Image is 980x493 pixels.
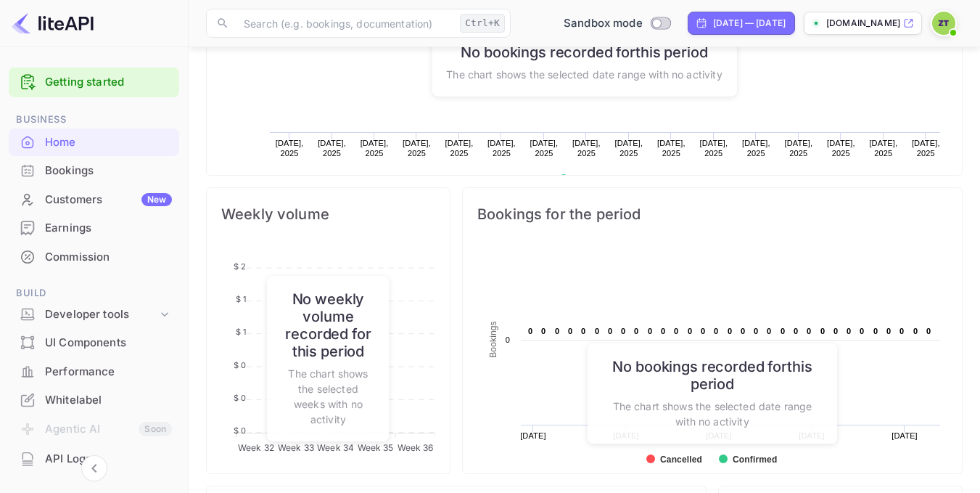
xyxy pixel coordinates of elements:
text: [DATE], 2025 [827,139,855,158]
div: Performance [45,364,172,380]
text: Cancelled [660,455,702,465]
div: Customers [45,192,172,208]
text: Revenue [573,174,610,184]
text: 0 [728,327,732,335]
p: The chart shows the selected date range with no activity [602,399,823,429]
img: LiteAPI logo [12,12,94,35]
tspan: $ 2 [234,261,246,272]
text: [DATE], 2025 [615,139,643,158]
a: Home [9,129,179,155]
text: 0 [648,327,652,335]
text: 0 [741,327,745,335]
a: UI Components [9,329,179,356]
span: Build [9,285,179,301]
text: 0 [899,327,904,335]
span: Weekly volume [221,203,435,226]
a: Getting started [45,74,172,91]
text: [DATE], 2025 [487,139,516,158]
text: Bookings [488,321,498,358]
text: 0 [820,327,825,335]
div: Switch to Production mode [558,15,676,32]
h6: No weekly volume recorded for this period [282,290,375,360]
tspan: Week 36 [398,442,434,453]
p: The chart shows the selected weeks with no activity [282,366,375,427]
div: Developer tools [9,302,179,327]
text: 0 [767,327,771,335]
text: 0 [913,327,918,335]
div: Earnings [45,220,172,237]
text: [DATE], 2025 [318,139,346,158]
a: Bookings [9,157,179,184]
a: Earnings [9,214,179,241]
text: 0 [701,327,705,335]
div: [DATE] — [DATE] [713,17,786,30]
tspan: Week 34 [317,442,354,453]
tspan: Week 35 [358,442,394,453]
text: 0 [595,327,599,335]
a: Commission [9,243,179,270]
text: 0 [781,327,785,335]
h6: No bookings recorded for this period [446,43,722,60]
text: [DATE] [892,431,918,440]
div: UI Components [45,335,172,351]
a: Whitelabel [9,386,179,413]
p: [DOMAIN_NAME] [826,17,900,30]
a: API Logs [9,445,179,472]
text: 0 [807,327,811,335]
text: 0 [634,327,638,335]
text: 0 [833,327,838,335]
text: [DATE], 2025 [742,139,770,158]
text: 0 [555,327,559,335]
text: 0 [886,327,891,335]
div: API Logs [45,451,172,468]
div: Commission [9,243,179,272]
text: 0 [528,327,532,335]
text: [DATE], 2025 [912,139,940,158]
tspan: $ 0 [234,425,246,436]
tspan: $ 0 [234,393,246,403]
div: Whitelabel [9,386,179,415]
text: [DATE], 2025 [869,139,897,158]
text: [DATE], 2025 [699,139,728,158]
text: [DATE], 2025 [657,139,685,158]
div: Performance [9,358,179,386]
h6: No bookings recorded for this period [602,358,823,393]
text: 0 [847,327,851,335]
div: Getting started [9,68,179,97]
tspan: Week 33 [278,442,314,453]
tspan: $ 0 [234,360,246,370]
text: 0 [873,327,878,335]
span: Business [9,112,179,128]
div: Commission [45,249,172,266]
img: Zafer Tepe [932,12,955,35]
tspan: $ 1 [236,294,246,304]
text: 0 [608,327,612,335]
button: Collapse navigation [81,455,107,481]
text: [DATE] [520,431,546,440]
text: 0 [926,327,931,335]
tspan: Week 32 [238,442,274,453]
div: Ctrl+K [460,14,505,33]
span: Bookings for the period [477,203,947,226]
text: 0 [674,327,678,335]
text: 0 [688,327,692,335]
a: CustomersNew [9,186,179,213]
text: Confirmed [733,455,777,465]
div: Bookings [9,157,179,185]
text: 0 [714,327,718,335]
div: API Logs [9,445,179,473]
a: Performance [9,358,179,385]
div: Bookings [45,163,172,179]
text: 0 [794,327,798,335]
text: [DATE], 2025 [530,139,559,158]
text: 0 [621,327,625,335]
div: UI Components [9,329,179,357]
text: 0 [754,327,758,335]
div: CustomersNew [9,186,179,214]
input: Search (e.g. bookings, documentation) [235,9,454,38]
text: [DATE], 2025 [276,139,304,158]
span: Sandbox mode [564,15,643,32]
text: 0 [506,335,510,344]
div: Home [45,134,172,151]
text: [DATE], 2025 [403,139,431,158]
